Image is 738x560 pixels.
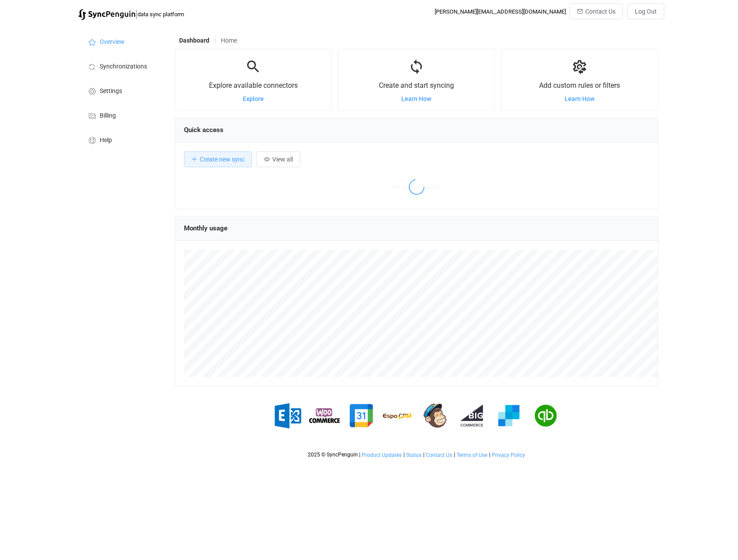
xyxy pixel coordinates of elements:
span: | [454,452,455,458]
span: | [135,8,137,20]
img: woo-commerce.png [309,400,340,431]
span: Create and start syncing [379,81,454,90]
span: Contact Us [585,8,616,15]
span: Synchronizations [100,63,147,70]
span: Help [100,137,112,144]
span: | [489,452,490,458]
span: Billing [100,112,116,119]
span: Create new sync [200,156,245,163]
a: Help [78,127,166,152]
img: google.png [346,400,377,431]
span: Terms of Use [457,452,487,458]
span: data sync platform [137,11,184,18]
div: Breadcrumb [179,37,237,43]
a: Synchronizations [78,54,166,78]
span: Contact Us [426,452,452,458]
a: Contact Us [425,452,453,458]
span: Settings [100,88,122,95]
a: Product Updates [361,452,402,458]
a: |data sync platform [78,8,184,20]
a: Privacy Policy [491,452,526,458]
a: Overview [78,29,166,54]
img: syncpenguin.svg [78,9,135,20]
img: big-commerce.png [457,400,487,431]
div: [PERSON_NAME][EMAIL_ADDRESS][DOMAIN_NAME] [435,8,566,15]
img: mailchimp.png [420,400,450,431]
a: Terms of Use [456,452,488,458]
span: | [423,452,425,458]
button: View all [256,151,300,167]
button: Log Out [627,4,664,19]
img: sendgrid.png [493,400,524,431]
span: Product Updates [362,452,402,458]
span: Monthly usage [184,224,227,232]
span: Log Out [635,8,657,15]
button: Contact Us [569,4,623,19]
span: | [403,452,405,458]
a: Status [406,452,422,458]
span: Add custom rules or filters [539,81,620,90]
a: Billing [78,103,166,127]
span: | [359,452,360,458]
span: View all [272,156,293,163]
span: Privacy Policy [492,452,525,458]
a: Settings [78,78,166,103]
img: espo-crm.png [383,400,414,431]
a: Explore [243,95,264,102]
a: Learn How [565,95,594,102]
span: Status [406,452,421,458]
a: Learn How [401,95,431,102]
span: Home [221,37,237,44]
span: Explore available connectors [209,81,298,90]
span: Quick access [184,126,223,134]
span: 2025 © SyncPenguin [308,452,358,458]
span: Overview [100,39,125,46]
img: quickbooks.png [530,400,561,431]
button: Create new sync [184,151,252,167]
span: Dashboard [179,37,209,44]
img: exchange.png [272,400,303,431]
